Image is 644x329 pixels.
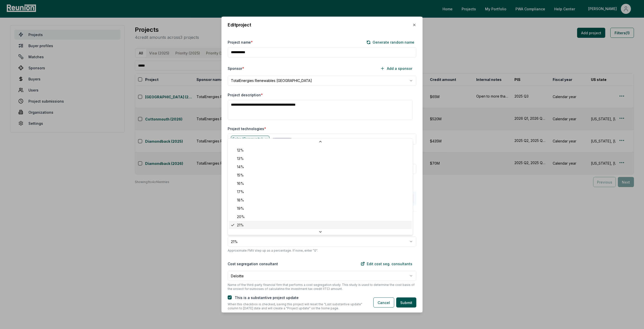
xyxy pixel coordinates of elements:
span: 15% [237,172,244,178]
span: 20% [237,214,245,219]
span: 17% [237,189,244,194]
span: 12% [237,147,244,153]
span: 18% [237,197,244,203]
span: 19% [237,206,244,211]
span: 13% [237,156,244,161]
span: 14% [237,164,244,169]
span: 16% [237,181,244,186]
span: 21% [237,222,244,228]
